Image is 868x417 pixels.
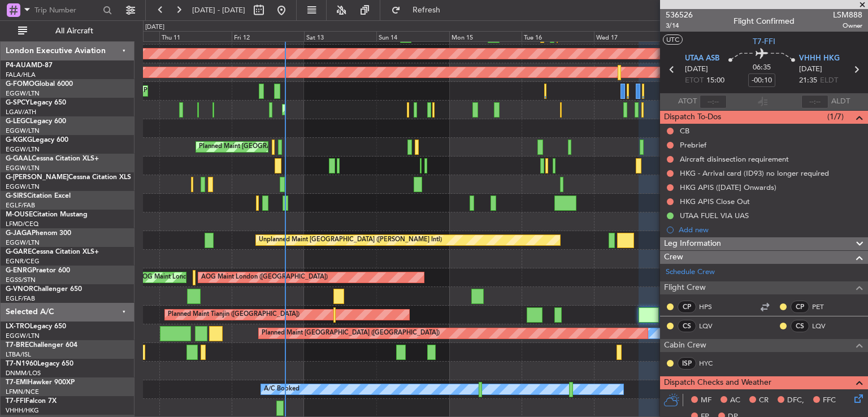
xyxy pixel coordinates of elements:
[6,238,40,247] a: EGGW/LTN
[685,75,704,86] span: ETOT
[6,127,40,135] a: EGGW/LTN
[6,137,68,144] a: G-KGKGLegacy 600
[787,395,804,406] span: DFC,
[594,31,666,41] div: Wed 17
[827,111,844,123] span: (1/7)
[6,118,66,125] a: G-LEGCLegacy 600
[6,379,75,386] a: T7-EMIHawker 900XP
[6,360,73,367] a: T7-N1960Legacy 650
[812,321,837,331] a: LQV
[6,81,34,88] span: G-FOMO
[680,183,776,192] div: HKG APIS ([DATE] Onwards)
[6,174,131,181] a: G-[PERSON_NAME]Cessna Citation XLS
[6,118,30,125] span: G-LEGC
[699,358,724,368] a: HYC
[6,81,73,88] a: G-FOMOGlobal 6000
[6,388,39,396] a: LFMN/NCE
[522,31,594,41] div: Tue 16
[6,398,25,405] span: T7-FFI
[6,230,71,237] a: G-JAGAPhenom 300
[753,62,771,73] span: 06:35
[232,31,304,41] div: Fri 12
[386,1,454,19] button: Refresh
[376,31,449,41] div: Sun 14
[680,211,749,220] div: UTAA FUEL VIA UAS
[6,267,32,274] span: G-ENRG
[666,21,693,31] span: 3/14
[820,75,838,86] span: ELDT
[199,138,377,155] div: Planned Maint [GEOGRAPHIC_DATA] ([GEOGRAPHIC_DATA])
[6,145,40,154] a: EGGW/LTN
[6,286,82,293] a: G-VNORChallenger 650
[6,350,31,359] a: LTBA/ISL
[6,155,99,162] a: G-GAALCessna Citation XLS+
[34,2,99,19] input: Trip Number
[304,31,376,41] div: Sat 13
[664,281,706,294] span: Flight Crew
[403,6,450,14] span: Refresh
[700,95,727,108] input: --:--
[144,82,322,99] div: Planned Maint [GEOGRAPHIC_DATA] ([GEOGRAPHIC_DATA])
[791,301,809,313] div: CP
[680,168,829,178] div: HKG - Arrival card (ID93) no longer required
[6,99,66,106] a: G-SPCYLegacy 650
[6,323,30,330] span: LX-TRO
[6,183,40,191] a: EGGW/LTN
[6,193,71,199] a: G-SIRSCitation Excel
[6,230,32,237] span: G-JAGA
[6,286,33,293] span: G-VNOR
[699,321,724,331] a: LQV
[6,155,32,162] span: G-GAAL
[6,211,88,218] a: M-OUSECitation Mustang
[701,395,711,406] span: MF
[799,75,817,86] span: 21:35
[812,302,837,312] a: PET
[259,232,442,249] div: Unplanned Maint [GEOGRAPHIC_DATA] ([PERSON_NAME] Intl)
[666,267,715,278] a: Schedule Crew
[699,302,724,312] a: HPS
[6,62,31,69] span: P4-AUA
[664,237,721,250] span: Leg Information
[730,395,740,406] span: AC
[663,34,683,45] button: UTC
[678,357,696,370] div: ISP
[145,23,164,32] div: [DATE]
[823,395,836,406] span: FFC
[831,96,850,107] span: ALDT
[680,140,706,150] div: Prebrief
[6,342,77,349] a: T7-BREChallenger 604
[680,197,750,206] div: HKG APIS Close Out
[678,320,696,332] div: CS
[6,62,53,69] a: P4-AUAMD-87
[6,267,70,274] a: G-ENRGPraetor 600
[753,36,775,47] span: T7-FFI
[685,64,708,75] span: [DATE]
[664,376,771,389] span: Dispatch Checks and Weather
[664,251,683,264] span: Crew
[6,249,32,255] span: G-GARE
[791,320,809,332] div: CS
[6,99,30,106] span: G-SPCY
[685,53,719,64] span: UTAA ASB
[192,5,245,15] span: [DATE] - [DATE]
[6,360,37,367] span: T7-N1960
[664,339,706,352] span: Cabin Crew
[706,75,724,86] span: 15:00
[799,53,840,64] span: VHHH HKG
[6,398,57,405] a: T7-FFIFalcon 7X
[6,257,40,266] a: EGNR/CEG
[6,89,40,98] a: EGGW/LTN
[799,64,822,75] span: [DATE]
[12,22,123,40] button: All Aircraft
[6,332,40,340] a: EGGW/LTN
[6,342,29,349] span: T7-BRE
[6,108,36,116] a: LGAV/ATH
[159,31,232,41] div: Thu 11
[29,27,119,35] span: All Aircraft
[6,406,39,415] a: VHHH/HKG
[680,154,789,164] div: Aircraft disinsection requirement
[666,9,693,21] span: 536526
[680,126,689,136] div: CB
[449,31,522,41] div: Mon 15
[6,379,28,386] span: T7-EMI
